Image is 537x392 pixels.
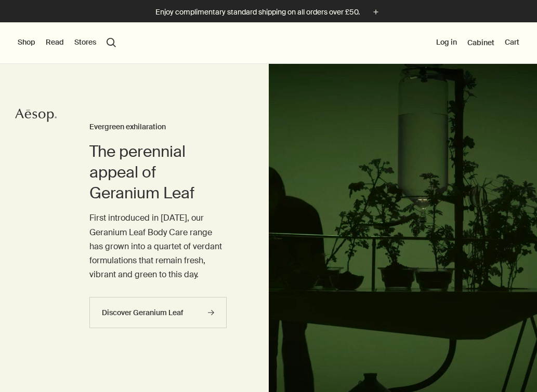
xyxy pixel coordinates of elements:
svg: Aesop [15,107,57,123]
button: Stores [74,37,96,48]
a: Aesop [15,107,57,126]
button: Cart [505,37,519,48]
button: Log in [436,37,457,48]
p: Enjoy complimentary standard shipping on all orders over £50. [155,7,360,18]
h2: The perennial appeal of Geranium Leaf [89,141,227,204]
button: Shop [18,37,35,48]
nav: supplementary [436,22,519,64]
a: Cabinet [467,38,494,47]
button: Read [46,37,64,48]
button: Enjoy complimentary standard shipping on all orders over £50. [155,6,382,18]
h3: Evergreen exhilaration [89,121,227,133]
button: Open search [107,38,116,47]
p: First introduced in [DATE], our Geranium Leaf Body Care range has grown into a quartet of verdant... [89,211,227,281]
a: Discover Geranium Leaf [89,297,227,328]
nav: primary [18,22,116,64]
